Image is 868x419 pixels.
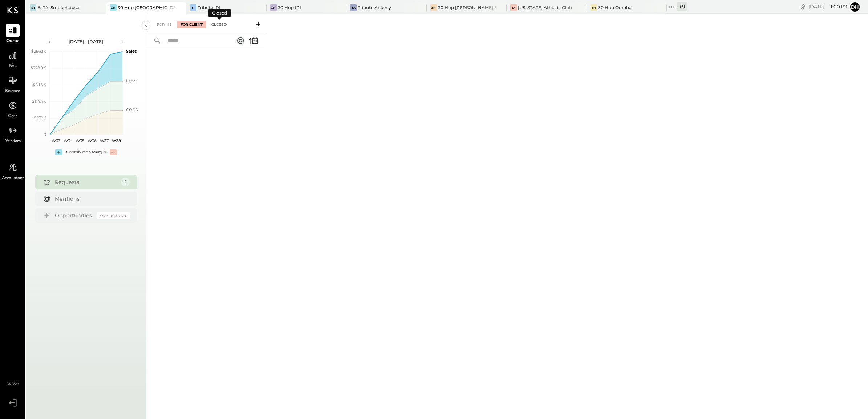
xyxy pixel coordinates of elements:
div: TA [350,4,357,11]
a: P&L [0,49,25,70]
text: 0 [44,132,46,137]
div: copy link [799,3,807,11]
div: 3H [591,4,597,11]
text: Sales [126,49,137,54]
div: Closed [208,21,230,28]
text: $171.6K [32,82,46,87]
div: 30 Hop [PERSON_NAME] Summit [438,4,496,11]
span: Queue [6,38,20,45]
div: Requests [55,178,117,186]
div: For Client [177,21,206,28]
div: Contribution Margin [66,149,106,155]
div: 3H [110,4,117,11]
text: W38 [111,138,121,143]
div: 30 Hop [GEOGRAPHIC_DATA] [118,4,176,11]
div: 3H [430,4,437,11]
div: [US_STATE] Athletic Club [518,4,572,11]
span: Vendors [5,138,21,145]
text: W34 [63,138,73,143]
text: W36 [88,138,97,143]
span: Cash [8,113,17,120]
text: $286.1K [31,49,46,54]
div: TI [190,4,196,11]
span: P&L [9,63,17,70]
span: Balance [5,88,20,95]
a: Accountant [0,161,25,182]
a: Vendors [0,124,25,145]
a: Cash [0,99,25,120]
div: [DATE] [808,3,847,10]
div: 3H [270,4,277,11]
text: $228.9K [31,65,46,70]
div: Opportunities [55,212,93,219]
a: Queue [0,24,25,45]
text: W37 [100,138,109,143]
div: 30 Hop Omaha [598,4,632,11]
div: Closed [208,9,231,17]
button: Dh [849,1,861,13]
div: + [55,149,62,155]
div: Tribute Ankeny [358,4,391,11]
div: IA [510,4,517,11]
text: W35 [76,138,84,143]
div: 30 Hop IRL [278,4,302,11]
div: Mentions [55,195,126,202]
div: For Me [153,21,175,28]
div: BT [30,4,36,11]
div: B. T.'s Smokehouse [37,4,79,11]
text: Labor [126,78,137,83]
div: [DATE] - [DATE] [55,38,117,45]
text: COGS [126,107,138,112]
div: + 9 [677,2,687,11]
text: $114.4K [32,99,46,104]
div: 4 [121,178,130,186]
text: $57.2K [34,115,46,120]
div: Coming Soon [97,212,130,219]
text: W33 [51,138,60,143]
div: - [110,149,117,155]
a: Balance [0,74,25,95]
div: Tribute IRL [198,4,222,11]
span: Accountant [2,175,24,182]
